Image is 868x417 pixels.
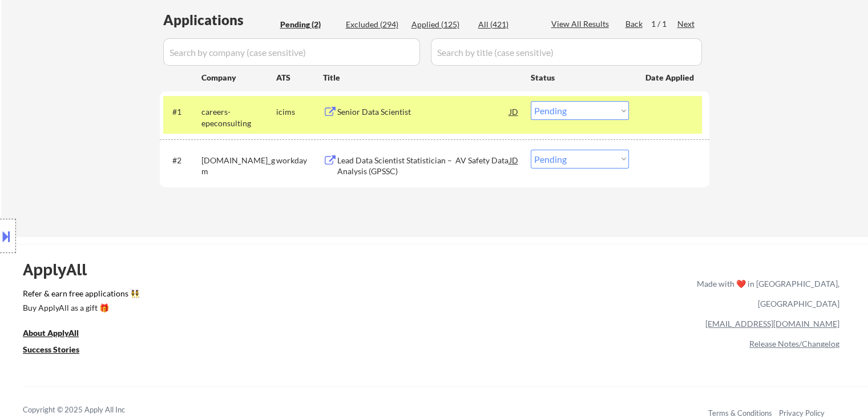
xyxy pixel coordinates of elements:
a: [EMAIL_ADDRESS][DOMAIN_NAME] [705,319,839,328]
div: View All Results [551,18,612,30]
div: Excluded (294) [346,19,403,30]
input: Search by title (case sensitive) [431,38,702,66]
div: JD [508,150,520,170]
div: Pending (2) [280,19,337,30]
div: Senior Data Scientist [337,106,510,118]
div: Title [323,72,520,83]
div: Date Applied [645,72,696,83]
div: icims [276,106,323,118]
div: workday [276,155,323,166]
div: Applied (125) [411,19,469,30]
div: Lead Data Scientist Statistician – AV Safety Data Analysis (GPSSC) [337,155,510,177]
div: Status [531,67,629,87]
div: [DOMAIN_NAME]_gm [201,155,276,177]
div: careers-epeconsulting [201,106,276,129]
a: Refer & earn free applications 👯‍♀️ [23,290,458,302]
div: All (421) [478,19,535,30]
div: 1 / 1 [651,18,677,30]
input: Search by company (case sensitive) [163,38,420,66]
div: Copyright © 2025 Apply All Inc [23,404,154,416]
div: Next [677,18,696,30]
div: Made with ❤️ in [GEOGRAPHIC_DATA], [GEOGRAPHIC_DATA] [692,274,839,314]
div: Applications [163,13,276,27]
div: ATS [276,72,323,83]
a: Release Notes/Changelog [749,339,839,348]
div: Back [625,18,644,30]
div: Company [201,72,276,83]
div: JD [508,101,520,122]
